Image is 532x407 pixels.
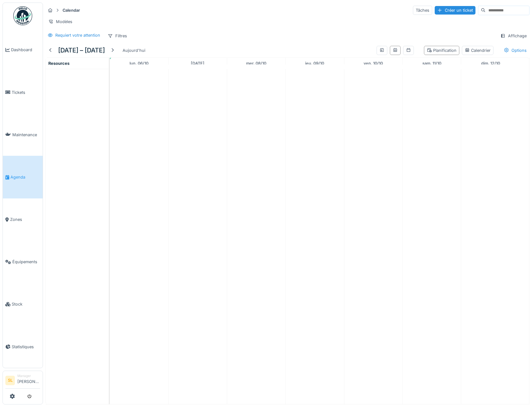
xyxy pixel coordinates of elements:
a: SL Manager[PERSON_NAME] [5,374,40,389]
div: Planification [427,47,456,53]
a: 8 octobre 2025 [245,59,268,68]
div: Affichage [498,31,529,40]
div: Tâches [413,6,432,15]
a: 12 octobre 2025 [480,59,502,68]
span: Zones [10,216,40,222]
span: Dashboard [11,47,40,53]
li: [PERSON_NAME] [17,374,40,387]
div: Créer un ticket [435,6,475,15]
span: Resources [48,61,70,66]
div: Modèles [45,17,75,26]
span: Agenda [10,174,40,180]
a: Stock [3,283,43,325]
a: 7 octobre 2025 [189,59,206,68]
img: Badge_color-CXgf-gQk.svg [13,6,32,25]
div: Requiert votre attention [55,32,100,38]
a: Maintenance [3,113,43,156]
a: Équipements [3,241,43,283]
div: Calendrier [465,47,491,53]
a: Dashboard [3,29,43,71]
span: Statistiques [12,344,40,350]
strong: Calendar [60,7,82,13]
span: Stock [12,301,40,307]
div: Aujourd'hui [120,46,148,55]
div: Manager [17,374,40,378]
a: Statistiques [3,325,43,368]
span: Maintenance [12,132,40,138]
div: Options [501,46,529,55]
span: Équipements [12,259,40,265]
span: Tickets [12,89,40,95]
a: 11 octobre 2025 [421,59,443,68]
a: Zones [3,198,43,241]
a: Agenda [3,156,43,198]
a: Tickets [3,71,43,113]
a: 9 octobre 2025 [304,59,326,68]
a: 6 octobre 2025 [128,59,150,68]
div: Filtres [105,31,130,40]
a: 10 octobre 2025 [362,59,384,68]
li: SL [5,376,15,385]
h5: [DATE] – [DATE] [58,46,105,54]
